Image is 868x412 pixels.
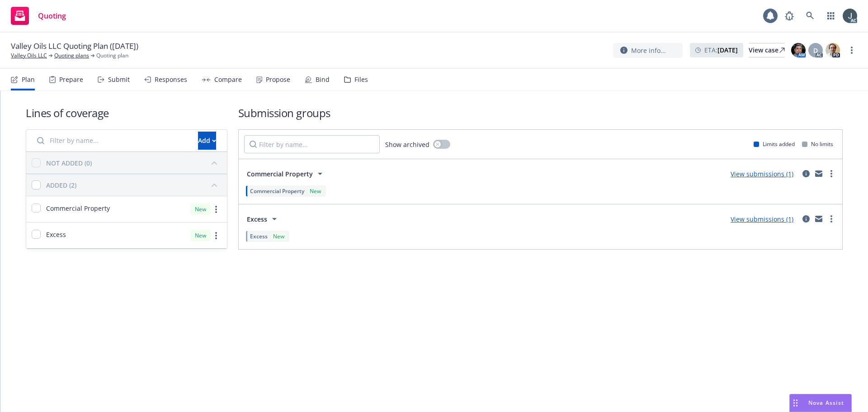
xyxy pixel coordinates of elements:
[801,7,819,25] a: Search
[801,168,811,179] a: circleInformation
[266,76,290,83] div: Propose
[271,232,286,240] div: New
[802,140,833,148] div: No limits
[316,76,330,83] div: Bind
[211,204,222,215] a: more
[32,132,193,150] input: Filter by name...
[704,45,738,55] span: ETA :
[843,9,857,23] img: photo
[214,76,242,83] div: Compare
[822,7,840,25] a: Switch app
[846,45,857,56] a: more
[731,170,793,178] a: View submissions (1)
[813,168,824,179] a: mail
[26,105,227,120] h1: Lines of coverage
[790,394,801,412] div: Drag to move
[46,204,110,213] span: Commercial Property
[826,213,837,224] a: more
[59,76,83,83] div: Prepare
[749,43,785,57] a: View case
[247,169,313,179] span: Commercial Property
[780,7,798,25] a: Report a Bug
[238,105,843,120] h1: Submission groups
[46,230,66,239] span: Excess
[46,180,76,190] div: ADDED (2)
[813,46,818,55] span: D
[22,76,35,83] div: Plan
[198,132,216,149] div: Add
[385,140,429,149] span: Show archived
[46,178,222,192] button: ADDED (2)
[754,140,795,148] div: Limits added
[11,41,138,52] span: Valley Oils LLC Quoting Plan ([DATE])
[244,210,283,228] button: Excess
[631,46,666,55] span: More info...
[46,156,222,170] button: NOT ADDED (0)
[155,76,187,83] div: Responses
[789,394,852,412] button: Nova Assist
[808,399,844,407] span: Nova Assist
[190,230,211,241] div: New
[813,213,824,224] a: mail
[250,187,304,195] span: Commercial Property
[613,43,683,58] button: More info...
[38,12,66,19] span: Quoting
[801,213,811,224] a: circleInformation
[7,3,70,28] a: Quoting
[211,230,222,241] a: more
[308,187,323,195] div: New
[108,76,130,83] div: Submit
[717,46,738,54] strong: [DATE]
[791,43,806,57] img: photo
[731,215,793,223] a: View submissions (1)
[250,232,268,240] span: Excess
[826,43,840,57] img: photo
[247,214,267,224] span: Excess
[826,168,837,179] a: more
[190,204,211,215] div: New
[244,135,380,153] input: Filter by name...
[46,158,92,168] div: NOT ADDED (0)
[96,52,128,60] span: Quoting plan
[198,132,216,150] button: Add
[244,165,328,183] button: Commercial Property
[11,52,47,60] a: Valley Oils LLC
[54,52,89,60] a: Quoting plans
[354,76,368,83] div: Files
[749,43,785,57] div: View case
